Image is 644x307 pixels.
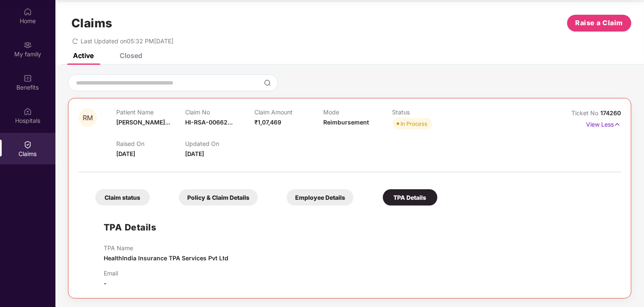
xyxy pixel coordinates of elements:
h1: TPA Details [104,220,157,234]
p: Claim Amount [254,109,323,116]
span: - [104,280,107,287]
span: 174260 [600,109,621,116]
img: svg+xml;base64,PHN2ZyBpZD0iQmVuZWZpdHMiIHhtbG5zPSJodHRwOi8vd3d3LnczLm9yZy8yMDAwL3N2ZyIgd2lkdGg9Ij... [24,74,32,82]
div: In Process [401,119,428,128]
div: TPA Details [383,189,437,206]
p: Status [393,109,461,116]
h1: Claims [71,16,113,30]
p: Updated On [185,140,254,147]
p: Patient Name [116,109,185,116]
img: svg+xml;base64,PHN2ZyB3aWR0aD0iMjAiIGhlaWdodD0iMjAiIHZpZXdCb3g9IjAgMCAyMCAyMCIgZmlsbD0ibm9uZSIgeG... [24,41,32,49]
span: [DATE] [185,150,204,157]
div: Employee Details [287,189,353,206]
span: HealthIndia Insurance TPA Services Pvt Ltd [104,254,228,262]
p: Mode [323,109,392,116]
span: [DATE] [116,150,135,157]
img: svg+xml;base64,PHN2ZyBpZD0iQ2xhaW0iIHhtbG5zPSJodHRwOi8vd3d3LnczLm9yZy8yMDAwL3N2ZyIgd2lkdGg9IjIwIi... [24,140,32,149]
div: Policy & Claim Details [179,189,258,206]
img: svg+xml;base64,PHN2ZyBpZD0iSG9tZSIgeG1sbnM9Imh0dHA6Ly93d3cudzMub3JnLzIwMDAvc3ZnIiB3aWR0aD0iMjAiIG... [24,8,32,16]
span: Raise a Claim [576,18,623,28]
div: Active [73,51,94,60]
p: Email [104,270,118,277]
button: Raise a Claim [567,15,631,32]
img: svg+xml;base64,PHN2ZyBpZD0iU2VhcmNoLTMyeDMyIiB4bWxucz0iaHR0cDovL3d3dy53My5vcmcvMjAwMC9zdmciIHdpZH... [264,79,271,86]
p: TPA Name [104,244,228,251]
p: Raised On [116,140,185,147]
span: HI-RSA-00662... [185,119,233,126]
div: Closed [120,51,142,60]
span: ₹1,07,469 [254,119,281,126]
span: RM [83,114,93,122]
span: Last Updated on 05:32 PM[DATE] [81,37,173,45]
div: Claim status [95,189,150,206]
span: redo [72,37,78,45]
p: Claim No [185,109,254,116]
span: Ticket No [571,109,600,116]
span: Reimbursement [323,119,369,126]
img: svg+xml;base64,PHN2ZyBpZD0iSG9zcGl0YWxzIiB4bWxucz0iaHR0cDovL3d3dy53My5vcmcvMjAwMC9zdmciIHdpZHRoPS... [24,107,32,116]
p: View Less [586,118,621,129]
img: svg+xml;base64,PHN2ZyB4bWxucz0iaHR0cDovL3d3dy53My5vcmcvMjAwMC9zdmciIHdpZHRoPSIxNyIgaGVpZ2h0PSIxNy... [614,120,621,129]
span: [PERSON_NAME]... [116,119,170,126]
